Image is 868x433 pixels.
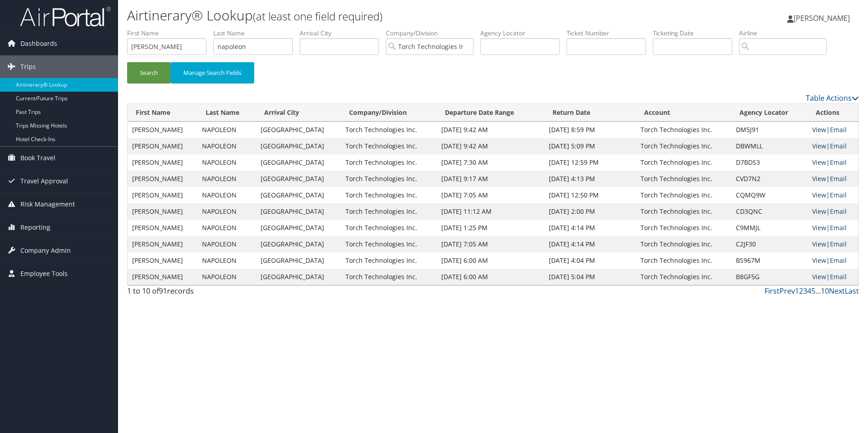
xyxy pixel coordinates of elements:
[127,29,213,38] label: First Name
[812,207,826,216] a: View
[341,171,437,187] td: Torch Technologies Inc.
[341,236,437,252] td: Torch Technologies Inc.
[808,171,858,187] td: |
[341,154,437,171] td: Torch Technologies Inc.
[803,286,807,296] a: 3
[830,256,847,265] a: Email
[341,122,437,138] td: Torch Technologies Inc.
[197,171,256,187] td: NAPOLEON
[20,170,68,192] span: Travel Approval
[830,142,847,150] a: Email
[544,122,636,138] td: [DATE] 8:59 PM
[812,256,826,265] a: View
[127,62,171,84] button: Search
[807,286,811,296] a: 4
[799,286,803,296] a: 2
[544,220,636,236] td: [DATE] 4:14 PM
[20,147,55,169] span: Book Travel
[636,236,732,252] td: Torch Technologies Inc.
[812,272,826,281] a: View
[544,138,636,154] td: [DATE] 5:09 PM
[806,93,859,103] a: Table Actions
[808,154,858,171] td: |
[636,252,732,269] td: Torch Technologies Inc.
[808,138,858,154] td: |
[812,240,826,248] a: View
[808,203,858,220] td: |
[480,29,567,38] label: Agency Locator
[437,122,545,138] td: [DATE] 9:42 AM
[636,187,732,203] td: Torch Technologies Inc.
[437,203,545,220] td: [DATE] 11:12 AM
[437,187,545,203] td: [DATE] 7:05 AM
[544,187,636,203] td: [DATE] 12:50 PM
[829,286,845,296] a: Next
[544,269,636,285] td: [DATE] 5:04 PM
[544,252,636,269] td: [DATE] 4:04 PM
[731,171,807,187] td: CVD7N2
[636,203,732,220] td: Torch Technologies Inc.
[341,104,437,122] th: Company/Division
[544,171,636,187] td: [DATE] 4:13 PM
[808,252,858,269] td: |
[636,104,732,122] th: Account: activate to sort column ascending
[636,122,732,138] td: Torch Technologies Inc.
[653,29,739,38] label: Ticketing Date
[20,193,75,216] span: Risk Management
[437,252,545,269] td: [DATE] 6:00 AM
[128,104,197,122] th: First Name: activate to sort column ascending
[128,122,197,138] td: [PERSON_NAME]
[636,269,732,285] td: Torch Technologies Inc.
[386,29,480,38] label: Company/Division
[830,223,847,232] a: Email
[127,285,300,301] div: 1 to 10 of records
[739,29,833,38] label: Airline
[830,125,847,134] a: Email
[830,207,847,216] a: Email
[341,203,437,220] td: Torch Technologies Inc.
[812,125,826,134] a: View
[845,286,859,296] a: Last
[794,13,850,23] span: [PERSON_NAME]
[779,286,795,296] a: Prev
[341,252,437,269] td: Torch Technologies Inc.
[731,269,807,285] td: B8GF5G
[256,187,341,203] td: [GEOGRAPHIC_DATA]
[300,29,386,38] label: Arrival City
[197,187,256,203] td: NAPOLEON
[171,62,254,84] button: Manage Search Fields
[197,236,256,252] td: NAPOLEON
[808,269,858,285] td: |
[544,104,636,122] th: Return Date: activate to sort column ascending
[636,220,732,236] td: Torch Technologies Inc.
[197,122,256,138] td: NAPOLEON
[812,223,826,232] a: View
[811,286,815,296] a: 5
[341,220,437,236] td: Torch Technologies Inc.
[815,286,821,296] span: …
[128,269,197,285] td: [PERSON_NAME]
[437,154,545,171] td: [DATE] 7:30 AM
[20,216,50,239] span: Reporting
[256,171,341,187] td: [GEOGRAPHIC_DATA]
[821,286,829,296] a: 10
[437,236,545,252] td: [DATE] 7:05 AM
[830,272,847,281] a: Email
[20,6,111,27] img: airportal-logo.png
[764,286,779,296] a: First
[20,239,71,262] span: Company Admin
[256,138,341,154] td: [GEOGRAPHIC_DATA]
[256,104,341,122] th: Arrival City: activate to sort column ascending
[128,220,197,236] td: [PERSON_NAME]
[256,122,341,138] td: [GEOGRAPHIC_DATA]
[128,171,197,187] td: [PERSON_NAME]
[437,104,545,122] th: Departure Date Range: activate to sort column ascending
[256,203,341,220] td: [GEOGRAPHIC_DATA]
[731,252,807,269] td: BS967M
[636,138,732,154] td: Torch Technologies Inc.
[437,220,545,236] td: [DATE] 1:25 PM
[731,154,807,171] td: D7BDS3
[256,154,341,171] td: [GEOGRAPHIC_DATA]
[830,191,847,199] a: Email
[197,269,256,285] td: NAPOLEON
